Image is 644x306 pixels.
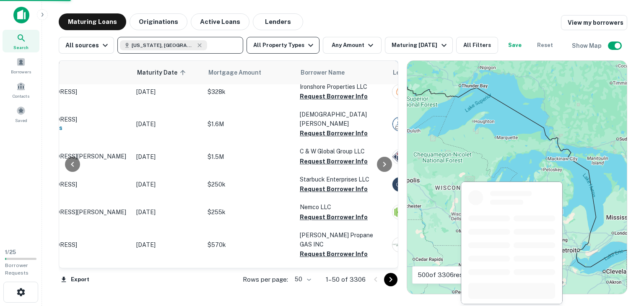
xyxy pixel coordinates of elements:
p: [DATE] [136,87,199,96]
p: $1.5M [208,152,291,161]
button: Maturing [DATE] [385,37,452,54]
p: Nemco LLC [300,202,384,212]
span: Borrower Requests [5,262,29,276]
a: View my borrowers [561,15,627,30]
div: All sources [65,40,110,50]
p: [DEMOGRAPHIC_DATA][PERSON_NAME] [300,110,384,128]
button: Request Borrower Info [300,249,368,259]
th: Mortgage Amount [203,61,296,84]
p: [DATE] [136,152,199,161]
p: $328k [208,87,291,96]
p: 1–50 of 3306 [326,275,366,285]
p: $250k [208,180,291,189]
iframe: Chat Widget [602,239,644,279]
span: Borrowers [11,68,31,75]
button: Request Borrower Info [300,128,368,138]
a: Borrowers [3,54,39,77]
p: Rows per page: [243,275,288,285]
span: Search [13,44,29,51]
p: $1.6M [208,119,291,129]
p: [PERSON_NAME] Propane GAS INC [300,231,384,249]
button: All Property Types [247,37,319,54]
img: capitalize-icon.png [13,7,29,23]
div: 50 [291,273,312,285]
button: Go to next page [384,273,397,286]
th: Borrower Name [296,61,388,84]
button: Save your search to get updates of matches that match your search criteria. [501,37,528,54]
button: Originations [130,13,187,30]
button: Export [59,273,91,286]
span: Mortgage Amount [208,67,272,78]
a: Saved [3,103,39,125]
p: $570k [208,240,291,249]
p: [PERSON_NAME] Management LLC [300,267,384,286]
h6: Show Map [572,41,603,50]
p: [DATE] [136,119,199,129]
button: Request Borrower Info [300,156,368,166]
span: 1 / 25 [5,249,16,255]
button: All sources [59,37,114,54]
p: [DATE] [136,180,199,189]
span: Maturity Date [137,67,188,78]
th: Maturity Date [132,61,203,84]
button: Lenders [253,13,303,30]
div: Maturing [DATE] [392,40,449,50]
p: 500 of 3306 results [418,270,473,280]
span: Saved [15,117,27,124]
span: [US_STATE], [GEOGRAPHIC_DATA] [132,41,195,49]
button: Any Amount [323,37,382,54]
a: Search [3,30,39,52]
p: C & W Global Group LLC [300,147,384,156]
button: Reset [532,37,558,54]
span: Lender [393,67,413,78]
button: Active Loans [191,13,249,30]
span: Borrower Name [301,67,345,78]
p: $255k [208,207,291,217]
button: Request Borrower Info [300,212,368,222]
p: Starbuck Enterprises LLC [300,175,384,184]
button: All Filters [456,37,498,54]
button: Request Borrower Info [300,91,368,101]
button: Request Borrower Info [300,184,368,194]
a: Contacts [3,78,39,101]
p: [DATE] [136,207,199,217]
p: Ironshore Properties LLC [300,82,384,91]
span: Contacts [13,93,29,99]
p: [DATE] [136,240,199,249]
button: Maturing Loans [59,13,126,30]
div: 0 0 [407,61,627,294]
